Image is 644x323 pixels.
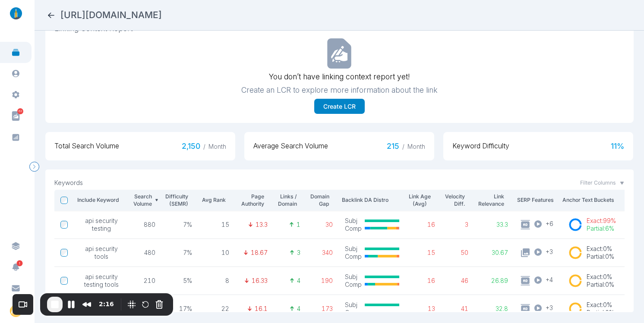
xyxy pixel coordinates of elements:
[133,193,152,208] p: Search Volume
[580,179,625,187] button: Filter Columns
[402,143,404,150] span: /
[203,143,205,150] span: /
[587,217,616,225] p: Exact : 99%
[587,245,614,253] p: Exact : 0%
[587,253,614,260] p: Partial : 0%
[167,249,192,257] p: 7%
[136,277,156,285] p: 210
[447,221,469,229] p: 3
[587,273,614,281] p: Exact : 0%
[297,277,300,285] p: 4
[587,281,614,289] p: Partial : 0%
[277,193,297,208] p: Links / Domain
[297,249,300,257] p: 3
[167,305,192,313] p: 17%
[314,99,365,114] button: Create LCR
[480,305,508,313] p: 32.8
[60,9,162,21] h2: https://42crunch.com/api-security-testing/
[297,305,300,313] p: 4
[80,245,123,260] span: api security tools
[411,249,435,257] p: 15
[54,141,119,152] span: Total Search Volume
[309,193,330,208] p: Domain Gap
[345,281,362,289] p: Comp
[580,179,616,187] span: Filter Columns
[517,196,556,204] p: SERP Features
[253,141,328,152] span: Average Search Volume
[77,196,119,204] p: Include Keyword
[313,249,333,257] p: 340
[611,141,624,152] span: 11 %
[387,141,425,152] span: 215
[411,221,435,229] p: 16
[411,305,435,313] p: 13
[342,196,402,204] p: Backlink DA Distro
[204,277,230,285] p: 8
[182,141,226,152] span: 2,150
[167,277,192,285] p: 5%
[54,179,83,187] p: Keywords
[204,221,230,229] p: 15
[345,309,362,317] p: Comp
[297,221,300,229] p: 1
[313,221,333,229] p: 30
[136,249,156,257] p: 480
[444,193,465,208] p: Velocity Diff.
[345,301,362,309] p: Subj
[204,305,230,313] p: 22
[208,143,226,150] span: Month
[269,72,410,82] p: You don’t have linking context report yet!
[546,248,553,256] span: + 3
[447,277,469,285] p: 46
[7,7,25,19] img: linklaunch_small.2ae18699.png
[17,108,23,114] span: 63
[241,85,438,96] p: Create an LCR to explore more information about the link
[447,305,469,313] p: 41
[411,277,435,285] p: 16
[255,305,268,313] p: 16.1
[251,249,268,257] p: 18.67
[345,225,362,232] p: Comp
[587,301,614,309] p: Exact : 0%
[546,304,553,312] span: + 3
[204,249,230,257] p: 10
[480,277,508,285] p: 26.89
[201,196,226,204] p: Avg Rank
[480,221,508,229] p: 33.3
[587,225,616,232] p: Partial : 6%
[452,141,509,152] span: Keyword Difficulty
[447,249,469,257] p: 50
[238,193,264,208] p: Page Authority
[546,220,553,228] span: + 6
[167,221,192,229] p: 7%
[345,217,362,225] p: Subj
[136,221,156,229] p: 880
[80,273,123,288] span: api security testing tools
[345,253,362,260] p: Comp
[562,196,629,204] p: Anchor Text Buckets
[345,245,362,253] p: Subj
[480,249,508,257] p: 30.67
[407,143,425,150] span: Month
[587,309,614,317] p: Partial : 0%
[164,193,188,208] p: Difficulty (SEMR)
[546,276,553,284] span: + 4
[252,277,268,285] p: 16.33
[313,277,333,285] p: 190
[313,305,333,313] p: 173
[477,193,504,208] p: Link Relevance
[345,273,362,281] p: Subj
[408,193,431,208] p: Link Age (Avg)
[256,221,268,229] p: 13.3
[80,217,123,232] span: api security testing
